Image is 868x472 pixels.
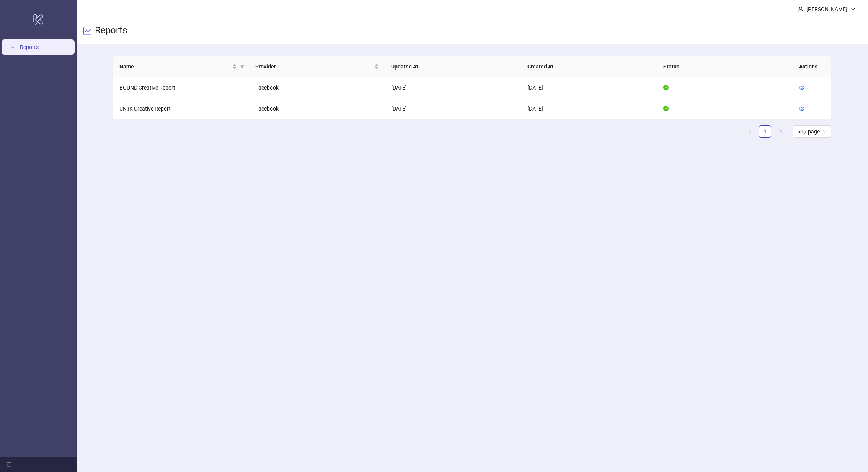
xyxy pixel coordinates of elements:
[759,125,771,138] li: 1
[663,106,669,111] span: check-circle
[113,98,249,119] td: UN:IK Creative Report
[249,56,385,77] th: Provider
[803,5,850,13] div: [PERSON_NAME]
[20,44,39,50] a: Reports
[774,125,786,138] li: Next Page
[799,106,804,112] a: eye
[744,125,756,138] li: Previous Page
[83,26,92,36] span: line-chart
[113,56,249,77] th: Name
[657,56,793,77] th: Status
[255,62,373,71] span: Provider
[850,7,856,12] span: down
[663,85,669,90] span: check-circle
[113,77,249,98] td: BOUND Creative Report
[240,64,245,69] span: filter
[793,56,831,77] th: Actions
[793,125,831,138] div: Page Size
[385,98,521,119] td: [DATE]
[119,62,231,71] span: Name
[799,85,804,91] a: eye
[747,129,752,133] span: left
[95,24,127,37] h3: Reports
[249,77,385,98] td: Facebook
[759,126,771,137] a: 1
[799,85,804,90] span: eye
[521,98,657,119] td: [DATE]
[778,129,783,133] span: right
[744,125,756,138] button: left
[521,77,657,98] td: [DATE]
[385,77,521,98] td: [DATE]
[6,462,11,467] span: menu-fold
[774,125,786,138] button: right
[385,56,521,77] th: Updated At
[797,126,827,137] span: 50 / page
[521,56,657,77] th: Created At
[249,98,385,119] td: Facebook
[798,7,803,12] span: user
[238,61,246,72] span: filter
